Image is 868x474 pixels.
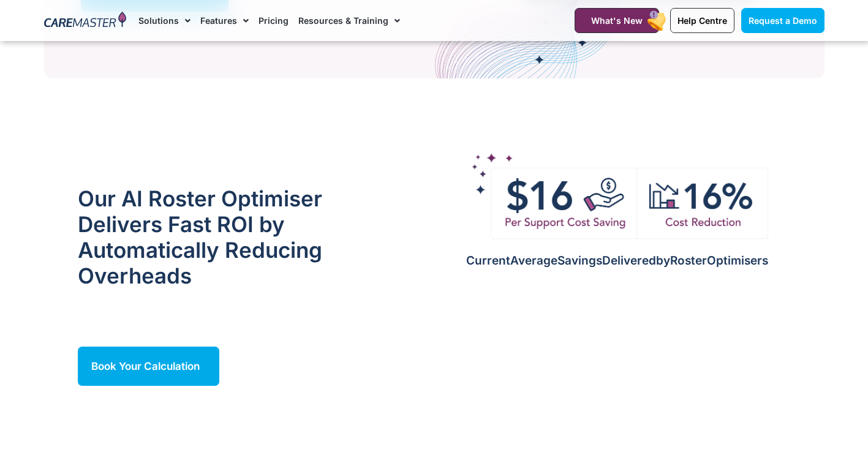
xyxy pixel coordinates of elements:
span: What's New [591,15,643,26]
a: Book Your Calculation [78,347,219,386]
span: Request a Demo [749,15,817,26]
span: Delivered [602,254,656,268]
span: Current [466,254,510,268]
img: CareMaster Logo [44,12,127,30]
span: Average [510,254,557,268]
a: Help Centre [670,8,734,33]
span: Savings [557,254,602,268]
span: by [656,254,670,268]
span: Roster [670,254,707,268]
span: Book Your Calculation [91,360,200,372]
a: What's New [575,8,659,33]
span: Help Centre [677,15,727,26]
span: Optimisers [707,254,768,268]
a: Request a Demo [741,8,825,33]
h2: Our AI Roster Optimiser Delivers Fast ROI by Automatically Reducing Overheads [78,186,365,288]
